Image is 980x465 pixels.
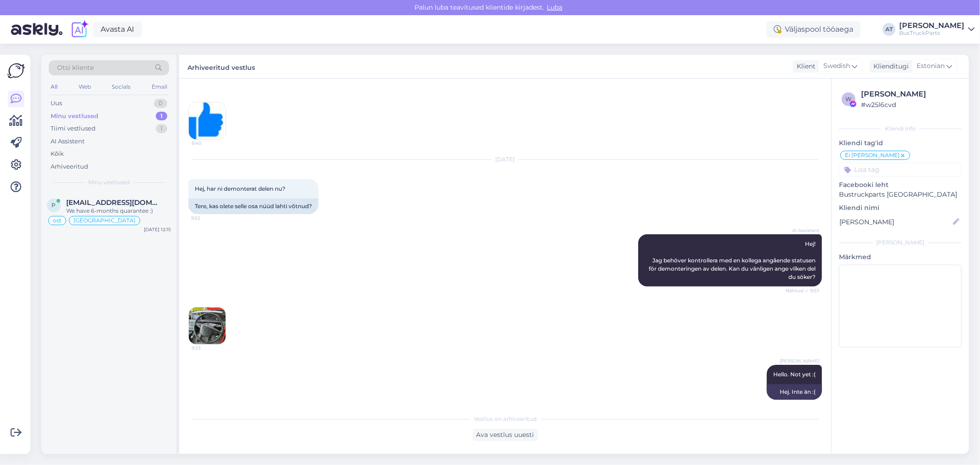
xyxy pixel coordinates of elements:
[88,178,130,187] span: Minu vestlused
[110,81,132,93] div: Socials
[861,89,959,100] div: [PERSON_NAME]
[544,3,566,11] span: Luba
[899,22,974,37] a: [PERSON_NAME]BusTruckParts
[846,96,852,102] span: w
[784,400,819,407] span: Nähtud ✓ 10:14
[474,415,537,423] span: Vestlus on arhiveeritud
[649,240,817,280] span: Hej! Jag behöver kontrollera med en kollega angående statusen för demonteringen av delen. Kan du ...
[793,62,816,71] div: Klient
[899,22,964,29] div: [PERSON_NAME]
[839,238,962,247] div: [PERSON_NAME]
[53,218,62,223] span: ost
[51,137,85,146] div: AI Assistent
[70,20,89,39] img: explore-ai
[839,217,951,227] input: Lisa nimi
[189,102,226,139] img: Attachment
[839,163,962,176] input: Lisa tag
[917,61,945,71] span: Estonian
[57,63,94,73] span: Otsi kliente
[156,124,167,133] div: 1
[154,99,167,108] div: 0
[839,252,962,262] p: Märkmed
[144,226,171,233] div: [DATE] 12:15
[156,112,167,121] div: 1
[51,124,96,133] div: Tiimi vestlused
[77,81,93,93] div: Web
[845,153,900,158] span: Ei [PERSON_NAME]
[191,215,226,221] span: 9:52
[51,99,62,108] div: Uus
[773,371,816,378] span: Hello. Not yet :(
[780,357,819,364] span: [PERSON_NAME]
[51,162,88,171] div: Arhiveeritud
[150,81,169,93] div: Email
[192,140,226,147] span: 8:40
[870,62,909,71] div: Klienditugi
[93,22,142,37] a: Avasta AI
[51,112,98,121] div: Minu vestlused
[839,138,962,148] p: Kliendi tag'id
[473,429,538,441] div: Ava vestlus uuesti
[839,125,962,133] div: Kliendi info
[187,60,255,73] label: Arhiveeritud vestlus
[188,198,318,214] div: Tere, kas olete selle osa nüüd lahti võtnud?
[66,198,162,207] span: pecas@mssassistencia.pt
[7,62,25,79] img: Askly Logo
[899,29,964,37] div: BusTruckParts
[861,100,959,110] div: # w25l6cvd
[66,207,171,215] div: We have 6-months quarantee :)
[785,227,819,234] span: AI Assistent
[767,384,822,400] div: Hej. Inte än :(
[189,307,226,344] img: Attachment
[839,203,962,213] p: Kliendi nimi
[188,155,822,164] div: [DATE]
[823,61,850,71] span: Swedish
[195,185,285,192] span: Hej, har ni demonterat delen nu?
[52,202,56,209] span: p
[766,21,861,38] div: Väljaspool tööaega
[74,218,136,223] span: [GEOGRAPHIC_DATA]
[839,180,962,190] p: Facebooki leht
[49,81,59,93] div: All
[785,287,819,294] span: Nähtud ✓ 9:53
[839,190,962,199] p: Bustruckparts [GEOGRAPHIC_DATA]
[192,345,226,352] span: 9:53
[51,149,64,159] div: Kõik
[883,23,895,36] div: AT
